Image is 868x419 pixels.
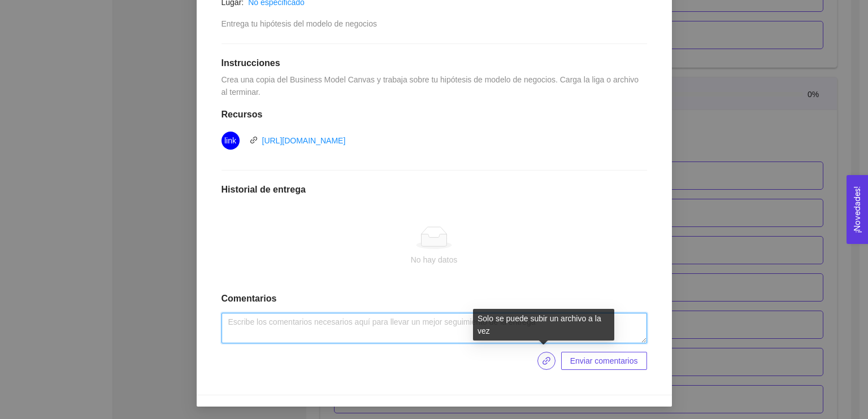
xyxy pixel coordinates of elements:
[561,352,647,370] button: Enviar comentarios
[250,136,258,144] span: link
[222,58,647,69] h1: Instrucciones
[262,136,346,145] a: [URL][DOMAIN_NAME]
[222,19,377,28] span: Entrega tu hipótesis del modelo de negocios
[570,355,638,367] span: Enviar comentarios
[222,109,647,120] h1: Recursos
[222,184,647,195] h1: Historial de entrega
[231,254,638,266] div: No hay datos
[222,75,641,97] span: Crea una copia del Business Model Canvas y trabaja sobre tu hipótesis de modelo de negocios. Carg...
[222,293,647,304] h1: Comentarios
[847,175,868,244] button: Open Feedback Widget
[224,132,236,150] span: link
[537,356,555,365] span: link
[537,352,555,370] button: link
[538,356,555,365] span: link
